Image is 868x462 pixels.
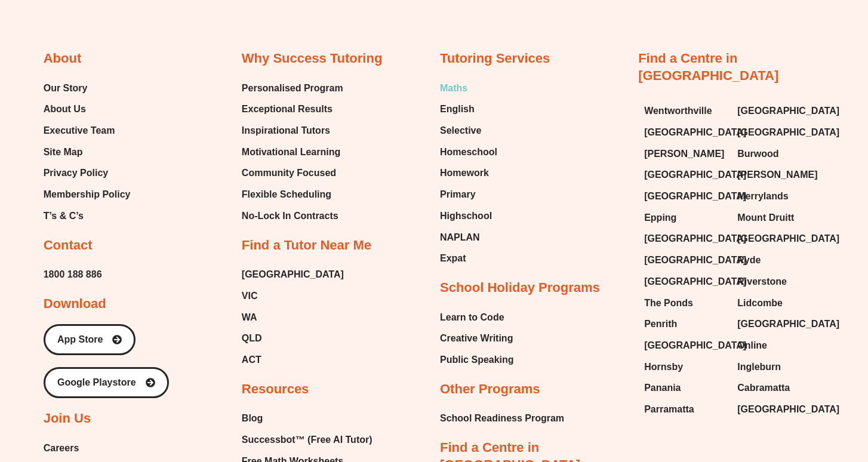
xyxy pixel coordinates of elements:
span: Maths [440,79,467,97]
span: Riverstone [737,273,787,291]
h2: Find a Tutor Near Me [242,237,371,254]
span: Hornsby [644,358,683,376]
a: [PERSON_NAME] [644,145,725,163]
a: QLD [242,329,344,347]
span: [GEOGRAPHIC_DATA] [644,337,746,355]
span: Primary [440,186,476,204]
span: Exceptional Results [242,100,333,118]
span: [GEOGRAPHIC_DATA] [737,315,839,333]
span: QLD [242,329,262,347]
span: Penrith [644,315,677,333]
span: Homeschool [440,143,497,161]
span: Our Story [44,79,88,97]
span: Ryde [737,251,761,269]
span: Site Map [44,143,83,161]
a: Privacy Policy [44,164,131,182]
a: Public Speaking [440,351,514,369]
span: Selective [440,122,481,140]
a: WA [242,309,344,327]
a: NAPLAN [440,229,497,247]
span: Homework [440,164,489,182]
h2: Other Programs [440,381,540,398]
a: Google Playstore [44,367,169,398]
a: Lidcombe [737,294,818,312]
span: [GEOGRAPHIC_DATA] [644,124,746,141]
span: NAPLAN [440,229,480,247]
span: Learn to Code [440,309,504,327]
span: Inspirational Tutors [242,122,330,140]
span: WA [242,309,257,327]
a: Parramatta [644,401,725,418]
a: Expat [440,250,497,267]
span: [PERSON_NAME] [644,145,724,163]
span: Careers [44,439,79,457]
a: Learn to Code [440,309,514,327]
a: Ryde [737,251,818,269]
span: Creative Writing [440,329,513,347]
span: [GEOGRAPHIC_DATA] [644,273,746,291]
a: No-Lock In Contracts [242,207,343,225]
span: Flexible Scheduling [242,186,331,204]
span: Google Playstore [57,378,136,387]
a: Personalised Program [242,79,343,97]
a: Merrylands [737,187,818,205]
a: [GEOGRAPHIC_DATA] [737,230,818,248]
h2: Why Success Tutoring [242,50,383,67]
a: Hornsby [644,358,725,376]
a: Mount Druitt [737,209,818,227]
span: App Store [57,335,103,344]
h2: Tutoring Services [440,50,550,67]
span: [GEOGRAPHIC_DATA] [644,187,746,205]
a: Find a Centre in [GEOGRAPHIC_DATA] [638,51,778,83]
span: [GEOGRAPHIC_DATA] [644,230,746,248]
a: Careers [44,439,146,457]
span: [GEOGRAPHIC_DATA] [737,102,839,120]
span: Expat [440,250,466,267]
a: [GEOGRAPHIC_DATA] [737,315,818,333]
a: Membership Policy [44,186,131,204]
a: Highschool [440,207,497,225]
h2: School Holiday Programs [440,279,600,297]
h2: Join Us [44,410,91,427]
a: 1800 188 886 [44,266,102,284]
span: Successbot™ (Free AI Tutor) [242,431,373,449]
a: Creative Writing [440,329,514,347]
span: [GEOGRAPHIC_DATA] [737,124,839,141]
a: English [440,100,497,118]
span: No-Lock In Contracts [242,207,338,225]
a: Flexible Scheduling [242,186,343,204]
a: [GEOGRAPHIC_DATA] [644,187,725,205]
a: Motivational Learning [242,143,343,161]
span: T’s & C’s [44,207,84,225]
a: VIC [242,287,344,305]
span: [PERSON_NAME] [737,166,817,184]
span: The Ponds [644,294,693,312]
a: [GEOGRAPHIC_DATA] [644,124,725,141]
span: Wentworthville [644,102,712,120]
span: Lidcombe [737,294,783,312]
a: [GEOGRAPHIC_DATA] [737,102,818,120]
span: [GEOGRAPHIC_DATA] [737,230,839,248]
span: ACT [242,351,261,369]
a: App Store [44,324,136,355]
a: Executive Team [44,122,131,140]
a: Riverstone [737,273,818,291]
span: Privacy Policy [44,164,109,182]
a: Penrith [644,315,725,333]
span: English [440,100,475,118]
span: About Us [44,100,86,118]
a: Wentworthville [644,102,725,120]
a: T’s & C’s [44,207,131,225]
a: Burwood [737,145,818,163]
a: Primary [440,186,497,204]
a: Homework [440,164,497,182]
span: Burwood [737,145,778,163]
a: Exceptional Results [242,100,343,118]
a: [GEOGRAPHIC_DATA] [644,273,725,291]
a: School Readiness Program [440,409,564,427]
a: About Us [44,100,131,118]
a: Maths [440,79,497,97]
